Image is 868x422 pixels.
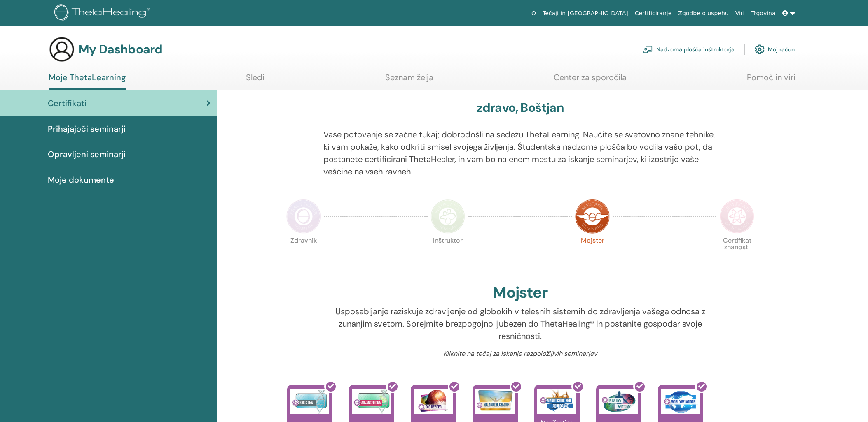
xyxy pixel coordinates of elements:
p: Zdravnik [286,237,321,272]
h3: My Dashboard [78,42,162,57]
a: Trgovina [748,6,779,21]
p: Mojster [575,237,610,272]
a: Moj račun [755,40,795,58]
img: Dig Deeper [414,389,453,414]
img: Manifesting and Abundance [537,389,576,414]
img: cog.svg [755,42,765,56]
p: Kliknite na tečaj za iskanje razpoložljivih seminarjev [323,349,717,359]
a: Certificiranje [632,6,675,21]
img: generic-user-icon.jpg [49,36,75,63]
h3: zdravo, Boštjan [477,100,564,115]
img: Practitioner [286,199,321,234]
img: Intuitive Anatomy [599,389,638,414]
img: World Relations [661,389,700,414]
a: Zgodbe o uspehu [675,6,732,21]
h2: Mojster [493,283,548,302]
img: chalkboard-teacher.svg [643,46,653,53]
span: Certifikati [48,97,87,109]
a: Tečaji in [GEOGRAPHIC_DATA] [539,6,632,21]
p: Usposabljanje raziskuje zdravljenje od globokih v telesnih sistemih do zdravljenja vašega odnosa ... [323,305,717,342]
img: Certificate of Science [720,199,754,234]
a: Nadzorna plošča inštruktorja [643,40,735,58]
img: Advanced DNA [352,389,391,414]
p: Vaše potovanje se začne tukaj; dobrodošli na sedežu ThetaLearning. Naučite se svetovno znane tehn... [323,128,717,178]
span: Prihajajoči seminarji [48,123,126,135]
span: Moje dokumente [48,174,114,186]
a: Moje ThetaLearning [49,72,126,90]
a: Seznam želja [385,72,433,88]
img: Basic DNA [290,389,329,414]
a: Viri [732,6,748,21]
a: O [528,6,539,21]
p: Inštruktor [430,237,465,272]
p: Certifikat znanosti [720,237,754,272]
img: Master [575,199,610,234]
a: Center za sporočila [554,72,627,88]
a: Sledi [246,72,264,88]
span: Opravljeni seminarji [48,148,126,160]
a: Pomoč in viri [747,72,795,88]
img: logo.png [54,4,153,23]
img: Instructor [430,199,465,234]
img: You and the Creator [475,389,515,412]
